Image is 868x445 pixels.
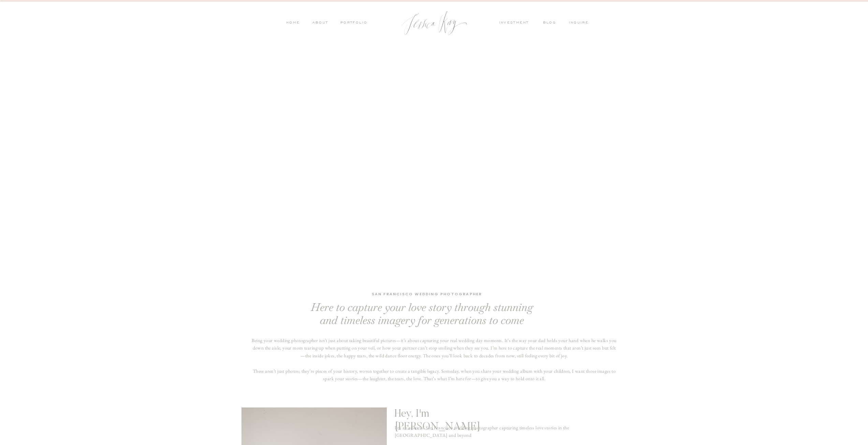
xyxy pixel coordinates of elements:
[499,20,532,26] a: investment
[339,20,368,26] a: PORTFOLIO
[569,20,592,26] a: inquire
[311,20,328,26] a: ABOUT
[395,407,517,422] h2: Hey, I'm [PERSON_NAME]
[543,20,561,26] a: blog
[307,301,537,324] h2: Here to capture your love story through stunning and timeless imagery for generations to come
[345,291,509,298] h1: San Francisco wedding photographer
[286,20,300,26] a: HOME
[251,337,617,396] p: Being your wedding photographer isn’t just about taking beautiful pictures—it’s about capturing y...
